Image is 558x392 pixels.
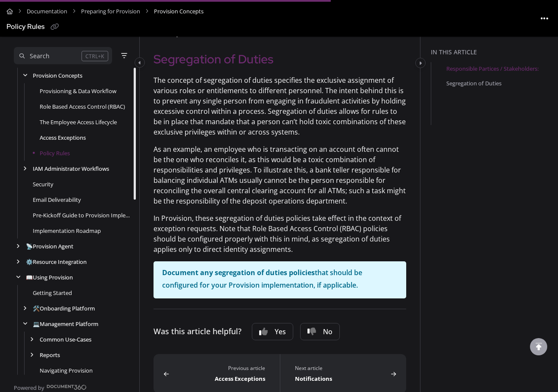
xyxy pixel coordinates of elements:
[30,51,50,61] div: Search
[33,304,95,313] a: Onboarding Platform
[154,326,241,338] div: Was this article helpful?
[172,373,265,383] div: Access Exceptions
[162,268,315,277] strong: Document any segregation of duties policies
[172,364,265,373] div: Previous article
[26,242,73,251] a: Provision Agent
[14,382,87,392] a: Powered by Document360 - opens in a new tab
[48,20,62,34] button: Copy link of
[530,338,547,355] div: scroll to top
[431,47,555,57] div: In this article
[21,304,29,313] div: arrow
[40,351,60,359] a: Reports
[40,133,86,142] a: Access Exceptions
[27,5,67,18] a: Documentation
[40,149,70,157] a: Policy Rules
[162,267,398,294] div: that should be configured for your Provision implementation, if applicable.
[26,273,33,281] span: 📖
[47,385,87,390] img: Document360
[28,336,36,344] div: arrow
[26,258,33,266] span: ⚙️
[33,289,72,297] a: Getting Started
[40,118,117,126] a: The Employee Access Lifecycle
[154,144,406,206] p: As an example, an employee who is transacting on an account often cannot be the one who reconcile...
[33,304,40,312] span: 🛠️
[33,320,98,328] a: Management Platform
[21,165,29,173] div: arrow
[33,164,109,173] a: IAM Administrator Workflows
[33,320,40,328] span: 💻
[33,211,131,220] a: Pre-Kickoff Guide to Provision Implementation
[538,11,552,25] button: Article more options
[81,5,140,18] a: Preparing for Provision
[33,195,81,204] a: Email Deliverability
[154,213,406,254] p: In Provision, these segregation of duties policies take effect in the context of exception reques...
[6,21,44,33] div: Policy Rules
[6,5,13,18] a: Home
[135,57,145,68] button: Category toggle
[415,58,426,68] button: Category toggle
[33,180,53,188] a: Security
[154,5,204,18] span: Provision Concepts
[14,242,22,251] div: arrow
[40,335,91,344] a: Common Use-Cases
[446,64,539,73] a: Responsible Partices / Stakeholders:
[446,79,502,88] a: Segregation of Duties
[26,257,87,266] a: Resource Integration
[14,273,22,282] div: arrow
[14,258,22,266] div: arrow
[295,373,388,383] div: Notifications
[300,323,340,340] button: No
[21,320,29,328] div: arrow
[28,351,36,359] div: arrow
[40,87,116,95] a: Provisioning & Data Workflow
[40,102,125,111] a: Role Based Access Control (RBAC)
[252,323,293,340] button: Yes
[154,75,406,137] p: The concept of segregation of duties specifies the exclusive assignment of various roles or entit...
[154,50,406,68] h2: Segregation of Duties
[26,242,33,250] span: 📡
[33,226,101,235] a: Implementation Roadmap
[40,366,93,375] a: Navigating Provision
[14,383,44,392] span: Powered by
[26,273,73,282] a: Using Provision
[295,364,388,373] div: Next article
[33,71,82,80] a: Provision Concepts
[82,51,108,61] div: CTRL+K
[21,72,29,80] div: arrow
[14,47,112,64] button: Search
[119,50,129,61] button: Filter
